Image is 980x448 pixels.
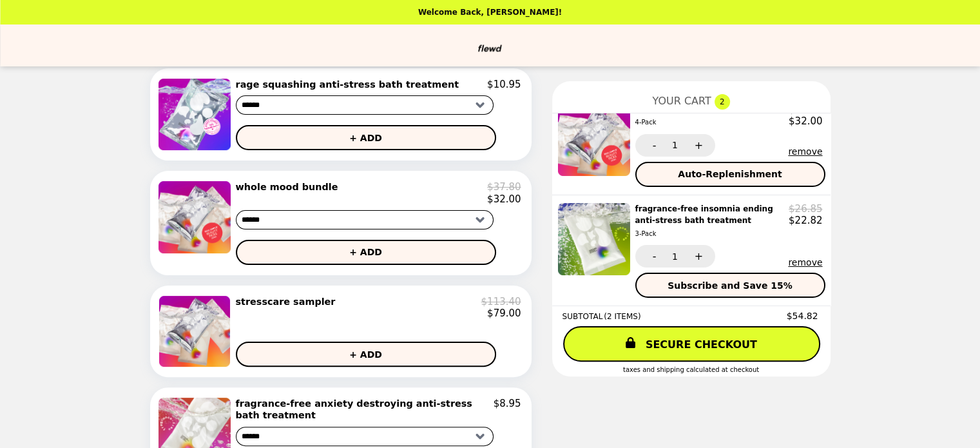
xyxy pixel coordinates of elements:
p: $26.85 [789,203,823,215]
span: YOUR CART [652,95,711,107]
p: $79.00 [487,307,521,319]
h2: whole mood bundle [236,181,343,193]
button: + ADD [236,125,496,150]
button: remove [788,146,822,157]
button: Auto-Replenishment [635,162,825,187]
span: $54.82 [787,311,820,321]
p: $32.00 [487,193,521,205]
button: + ADD [236,240,496,265]
span: SUBTOTAL [562,312,604,321]
img: fragrance-free insomnia ending anti-stress bath treatment [558,203,633,275]
select: Select a product variant [236,95,494,115]
p: $37.80 [487,181,521,193]
div: 3-Pack [635,228,784,240]
p: Welcome Back, [PERSON_NAME]! [418,8,562,17]
h2: rage squashing anti-stress bath treatment [236,79,465,90]
span: 2 [715,94,730,110]
h2: fragrance-free insomnia ending anti-stress bath treatment [635,203,789,240]
div: 4-Pack [635,117,721,128]
p: $8.95 [494,398,521,422]
img: Brand Logo [443,32,537,59]
button: - [635,134,671,157]
select: Select a product variant [236,210,494,229]
img: whole mood bundle [159,181,234,253]
a: SECURE CHECKOUT [563,326,820,362]
span: 1 [672,251,678,262]
div: Taxes and Shipping calculated at checkout [562,366,820,373]
p: $22.82 [789,215,823,226]
p: $32.00 [789,115,823,127]
p: $113.40 [481,296,521,307]
button: remove [788,257,822,268]
img: stresscare sampler [159,296,233,367]
span: 1 [672,140,678,150]
img: rage squashing anti-stress bath treatment [159,79,233,150]
span: ( 2 ITEMS ) [604,312,640,321]
button: + [680,134,715,157]
button: + ADD [236,342,496,367]
button: + [680,245,715,268]
img: whole mood bundle [558,104,633,176]
button: Subscribe and Save 15% [635,273,825,298]
h2: whole mood bundle [635,104,726,129]
h2: stresscare sampler [236,296,341,307]
button: - [635,245,671,268]
p: $10.95 [487,79,521,90]
h2: fragrance-free anxiety destroying anti-stress bath treatment [236,398,494,422]
select: Select a product variant [236,427,494,446]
